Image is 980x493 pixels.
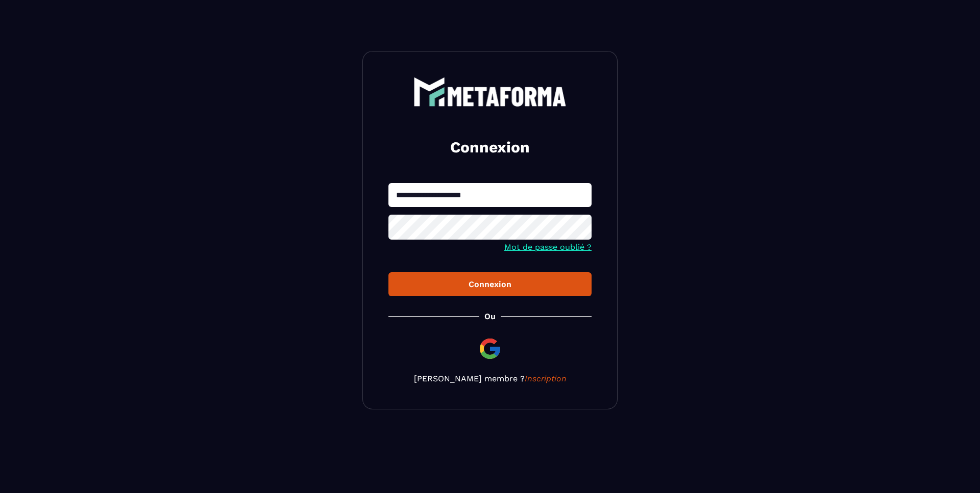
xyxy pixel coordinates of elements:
p: [PERSON_NAME] membre ? [388,374,592,383]
img: logo [413,77,567,107]
div: Connexion [397,279,583,289]
h2: Connexion [401,137,579,158]
a: Mot de passe oublié ? [504,242,592,252]
a: logo [388,77,592,107]
p: Ou [484,312,496,321]
img: google [478,336,502,361]
button: Connexion [388,272,592,296]
a: Inscription [525,374,567,383]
